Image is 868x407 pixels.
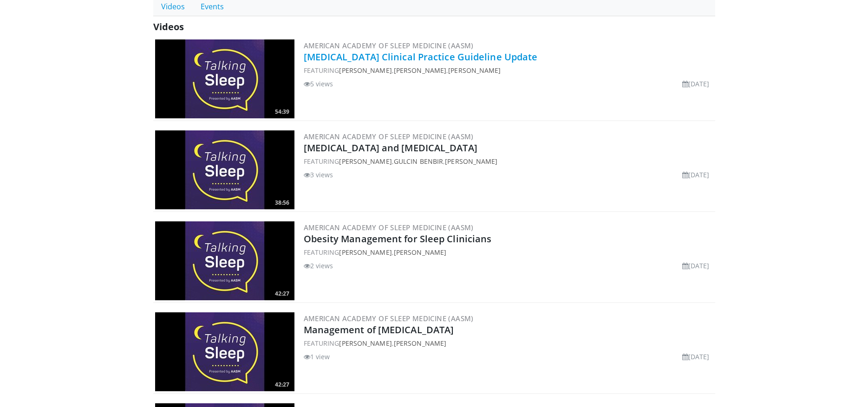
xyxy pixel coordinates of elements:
span: 38:56 [272,199,292,207]
div: FEATURING , [304,338,713,348]
span: 42:27 [272,381,292,389]
a: [PERSON_NAME] [339,248,392,257]
a: [MEDICAL_DATA] and [MEDICAL_DATA] [304,142,477,154]
li: 3 views [304,170,333,180]
a: American Academy of Sleep Medicine (AASM) [304,314,474,323]
li: [DATE] [682,352,710,362]
li: [DATE] [682,79,710,89]
a: American Academy of Sleep Medicine (AASM) [304,132,474,141]
span: 42:27 [272,290,292,298]
a: 54:39 [155,39,294,118]
div: FEATURING , [304,247,713,257]
a: [PERSON_NAME] [339,157,392,166]
img: bc571ba0-c125-4508-92fa-9d3340259f5f.300x170_q85_crop-smart_upscale.jpg [155,130,294,209]
li: 5 views [304,79,333,89]
a: [PERSON_NAME] [445,157,497,166]
li: [DATE] [682,170,710,180]
a: [PERSON_NAME] [394,248,446,257]
span: Videos [153,20,184,33]
a: [PERSON_NAME] [339,339,392,348]
a: Gulcin Benbir [394,157,443,166]
div: FEATURING , , [304,156,713,166]
a: 42:27 [155,221,294,300]
a: [PERSON_NAME] [339,66,392,75]
a: 38:56 [155,130,294,209]
a: Management of [MEDICAL_DATA] [304,323,454,336]
a: American Academy of Sleep Medicine (AASM) [304,41,474,50]
div: FEATURING , , [304,65,713,75]
a: [MEDICAL_DATA] Clinical Practice Guideline Update [304,51,538,63]
a: 42:27 [155,312,294,391]
a: Obesity Management for Sleep Clinicians [304,233,492,245]
img: 29dfceba-5b32-4eff-ad52-513f6305d21f.300x170_q85_crop-smart_upscale.jpg [155,221,294,300]
a: [PERSON_NAME] [448,66,501,75]
a: American Academy of Sleep Medicine (AASM) [304,223,474,232]
img: ec18f352-dac3-4f79-8e7e-aea2e5f56246.300x170_q85_crop-smart_upscale.jpg [155,39,294,118]
img: 6357d422-0a10-43c1-a5a4-60fbaac7e2d9.300x170_q85_crop-smart_upscale.jpg [155,312,294,391]
a: [PERSON_NAME] [394,339,446,348]
li: 2 views [304,261,333,271]
li: [DATE] [682,261,710,271]
li: 1 view [304,352,330,362]
span: 54:39 [272,108,292,116]
a: [PERSON_NAME] [394,66,446,75]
